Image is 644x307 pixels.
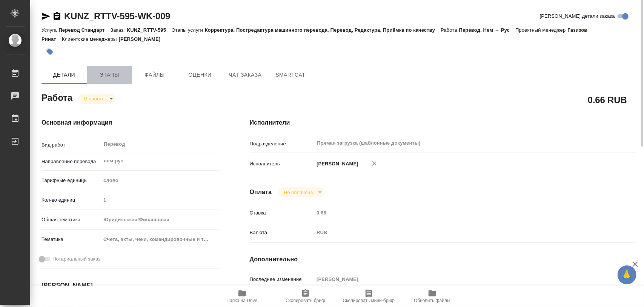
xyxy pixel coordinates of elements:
p: Общая тематика [41,216,101,224]
button: Не оплачена [281,189,315,196]
button: Скопировать ссылку для ЯМессенджера [41,12,51,21]
p: Валюта [250,229,314,236]
button: Обновить файлы [401,286,464,307]
p: KUNZ_RTTV-595 [127,27,172,33]
div: В работе [278,187,324,197]
p: Направление перевода [41,158,101,165]
p: Тарифные единицы [41,177,101,184]
h4: Дополнительно [250,255,636,264]
input: Пустое поле [314,274,603,285]
div: Счета, акты, чеки, командировочные и таможенные документы [101,233,219,246]
p: Вид работ [41,141,101,149]
p: Работа [441,27,459,33]
span: Детали [46,70,82,80]
p: Исполнитель [250,160,314,168]
h2: Работа [41,90,72,104]
input: Пустое поле [101,194,219,205]
p: [PERSON_NAME] [119,36,166,42]
div: Юридическая/Финансовая [101,213,219,226]
span: Нотариальный заказ [52,255,100,263]
p: Клиентские менеджеры [62,36,119,42]
p: Услуга [41,27,58,33]
button: Удалить исполнителя [366,155,383,172]
button: Скопировать бриф [274,286,337,307]
input: Пустое поле [314,207,603,218]
div: В работе [78,94,116,104]
button: Папка на Drive [211,286,274,307]
span: [PERSON_NAME] детали заказа [540,12,615,20]
span: 🙏 [621,267,633,283]
div: слово [101,174,219,187]
button: В работе [82,96,107,102]
span: SmartCat [272,70,309,80]
div: RUB [314,226,603,239]
button: Скопировать мини-бриф [337,286,401,307]
p: Тематика [41,236,101,243]
span: Чат заказа [227,70,263,80]
p: Проектный менеджер [515,27,567,33]
h2: 0.66 RUB [588,93,627,106]
button: 🙏 [618,265,636,284]
button: Добавить тэг [41,43,58,60]
a: KUNZ_RTTV-595-WK-009 [64,11,170,21]
span: Оценки [182,70,218,80]
h4: Оплата [250,188,272,197]
button: Скопировать ссылку [52,12,61,21]
p: Подразделение [250,140,314,148]
span: Файлы [137,70,173,80]
p: Последнее изменение [250,276,314,283]
p: Корректура, Постредактура машинного перевода, Перевод, Редактура, Приёмка по качеству [205,27,441,33]
span: Скопировать мини-бриф [343,298,395,303]
p: Перевод Стандарт [58,27,110,33]
h4: Основная информация [41,118,220,127]
p: Ставка [250,209,314,217]
p: [PERSON_NAME] [314,160,358,168]
span: Папка на Drive [227,298,258,303]
h4: Исполнители [250,118,636,127]
span: Этапы [91,70,128,80]
p: Заказ: [110,27,126,33]
p: Этапы услуги [172,27,205,33]
span: Скопировать бриф [286,298,325,303]
h4: [PERSON_NAME] [41,281,220,290]
p: Перевод, Нем → Рус [459,27,515,33]
span: Обновить файлы [414,298,450,303]
p: Кол-во единиц [41,196,101,204]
